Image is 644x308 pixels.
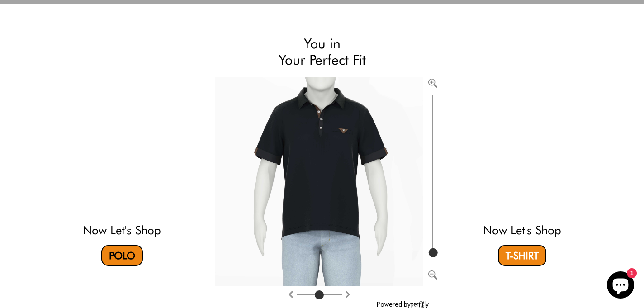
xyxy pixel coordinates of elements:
[344,291,351,298] img: Rotate counter clockwise
[101,245,143,266] a: Polo
[428,79,437,88] img: Zoom in
[483,223,561,237] a: Now Let's Shop
[428,77,437,86] button: Zoom in
[344,289,351,299] button: Rotate counter clockwise
[428,269,437,278] button: Zoom out
[428,270,437,280] img: Zoom out
[287,291,294,298] img: Rotate clockwise
[215,35,429,68] h2: You in Your Perfect Fit
[498,245,546,266] a: T-Shirt
[604,271,637,301] inbox-online-store-chat: Shopify online store chat
[83,223,161,237] a: Now Let's Shop
[287,289,294,299] button: Rotate clockwise
[215,77,423,286] img: Brand%2fOtero%2f10004-v2-R%2f54%2f5-M%2fAv%2f29e026ab-7dea-11ea-9f6a-0e35f21fd8c2%2fBlack%2f1%2ff...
